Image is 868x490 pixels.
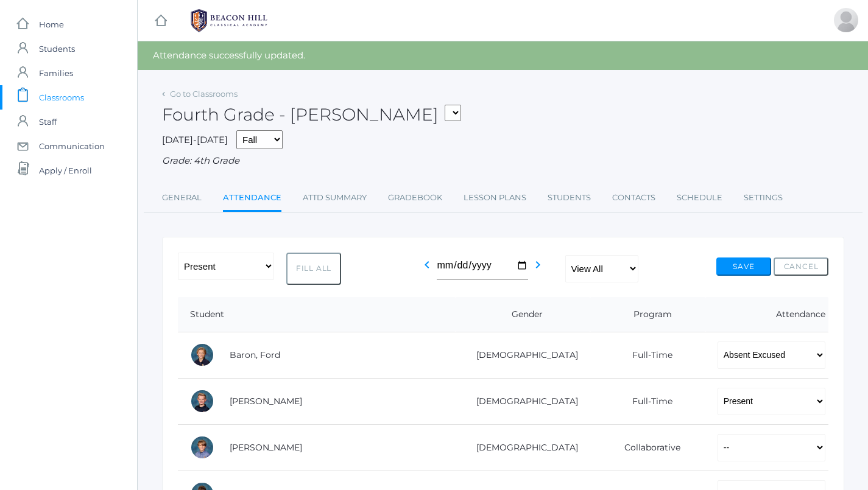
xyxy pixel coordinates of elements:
[230,442,302,453] a: [PERSON_NAME]
[456,378,591,424] td: [DEMOGRAPHIC_DATA]
[705,297,828,332] th: Attendance
[677,186,722,210] a: Schedule
[456,332,591,378] td: [DEMOGRAPHIC_DATA]
[388,186,442,210] a: Gradebook
[590,332,705,378] td: Full-Time
[39,158,92,183] span: Apply / Enroll
[183,5,275,36] img: BHCALogos-05-308ed15e86a5a0abce9b8dd61676a3503ac9727e845dece92d48e8588c001991.png
[190,389,214,413] div: Brody Bigley
[590,297,705,332] th: Program
[548,186,591,210] a: Students
[464,186,526,210] a: Lesson Plans
[774,257,828,276] button: Cancel
[39,134,105,158] span: Communication
[162,105,461,124] h2: Fourth Grade - [PERSON_NAME]
[456,424,591,471] td: [DEMOGRAPHIC_DATA]
[190,343,214,367] div: Ford Baron
[190,435,214,460] div: Jack Crosby
[230,349,280,360] a: Baron, Ford
[39,61,73,85] span: Families
[303,186,367,210] a: Attd Summary
[420,257,434,272] i: chevron_left
[590,378,705,424] td: Full-Time
[531,263,545,275] a: chevron_right
[178,297,456,332] th: Student
[138,41,868,70] div: Attendance successfully updated.
[834,8,858,32] div: Lydia Chaffin
[39,12,64,37] span: Home
[744,186,783,210] a: Settings
[162,186,202,210] a: General
[39,110,57,134] span: Staff
[162,154,844,168] div: Grade: 4th Grade
[716,257,771,276] button: Save
[456,297,591,332] th: Gender
[39,85,84,110] span: Classrooms
[223,186,281,212] a: Attendance
[39,37,75,61] span: Students
[531,257,545,272] i: chevron_right
[162,134,228,145] span: [DATE]-[DATE]
[420,263,434,275] a: chevron_left
[612,186,655,210] a: Contacts
[590,424,705,471] td: Collaborative
[230,396,302,407] a: [PERSON_NAME]
[286,253,341,285] button: Fill All
[170,89,238,99] a: Go to Classrooms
